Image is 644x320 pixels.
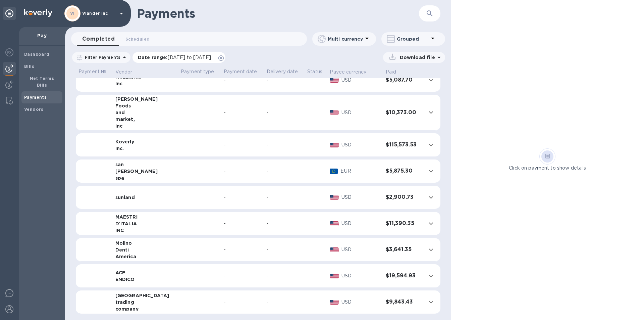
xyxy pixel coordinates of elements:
[341,109,380,116] p: USD
[168,55,211,60] span: [DATE] to [DATE]
[330,221,339,226] img: USD
[115,168,175,175] div: [PERSON_NAME]
[132,52,225,63] div: Date range:[DATE] to [DATE]
[267,220,302,227] div: -
[70,11,75,16] b: VI
[3,7,16,20] div: Unpin categories
[115,306,175,312] div: company
[397,36,429,42] p: Grouped
[115,175,175,181] div: spa
[340,168,380,175] p: EUR
[267,246,302,253] div: -
[115,253,175,260] div: America
[509,165,586,172] p: Click on payment to show details
[30,76,54,88] b: Net Terms Bills
[341,246,380,253] p: USD
[115,145,175,152] div: Inc.
[397,54,435,61] p: Download file
[330,68,366,76] p: Payee currency
[330,110,339,115] img: USD
[224,141,261,148] div: -
[330,78,339,83] img: USD
[24,64,34,69] b: Bills
[181,68,218,75] p: Payment type
[115,109,175,116] div: and
[115,220,175,227] div: D'ITALIA
[426,107,436,118] button: expand row
[115,269,175,276] div: ACE
[341,194,380,201] p: USD
[330,68,375,76] span: Payee currency
[115,214,175,220] div: MAESTRI
[330,247,339,252] img: USD
[24,32,60,39] p: Pay
[386,109,420,116] h3: $10,373.00
[386,220,420,227] h3: $11,390.35
[5,48,13,56] img: Foreign exchange
[115,68,132,76] p: Vendor
[426,297,436,307] button: expand row
[426,245,436,255] button: expand row
[115,227,175,234] div: INC
[224,194,261,201] div: -
[24,107,44,112] b: Vendors
[426,271,436,281] button: expand row
[224,77,261,84] div: -
[224,168,261,175] div: -
[224,220,261,227] div: -
[386,194,420,200] h3: $2,900.73
[386,168,420,174] h3: $5,875.30
[330,300,339,305] img: USD
[267,109,302,116] div: -
[115,299,175,306] div: trading
[328,36,363,42] p: Multi currency
[115,194,175,201] div: sunland
[386,68,396,76] p: Paid
[307,68,324,75] p: Status
[341,299,380,306] p: USD
[115,240,175,246] div: Molino
[330,195,339,200] img: USD
[386,142,420,148] h3: $115,573.53
[115,276,175,283] div: ENDICO
[224,109,261,116] div: -
[267,68,302,75] p: Delivery date
[115,80,175,87] div: Inc
[138,54,214,61] p: Date range :
[341,220,380,227] p: USD
[224,272,261,279] div: -
[341,272,380,279] p: USD
[386,299,420,305] h3: $9,843.43
[115,138,175,145] div: Koverly
[426,140,436,150] button: expand row
[115,161,175,168] div: san
[267,299,302,306] div: -
[267,141,302,148] div: -
[341,141,380,148] p: USD
[82,11,116,16] p: Viander inc
[267,194,302,201] div: -
[267,272,302,279] div: -
[426,75,436,85] button: expand row
[426,219,436,229] button: expand row
[115,292,175,299] div: [GEOGRAPHIC_DATA]
[267,77,302,84] div: -
[341,77,380,84] p: USD
[24,95,47,100] b: Payments
[386,273,420,279] h3: $19,594.93
[224,246,261,253] div: -
[330,274,339,278] img: USD
[267,168,302,175] div: -
[224,68,261,75] p: Payment date
[115,116,175,123] div: market,
[78,68,110,75] p: Payment №
[426,166,436,176] button: expand row
[82,54,120,60] p: Filter Payments
[115,96,175,102] div: [PERSON_NAME]
[82,34,115,44] span: Completed
[386,68,405,76] span: Paid
[330,143,339,147] img: USD
[115,102,175,109] div: Foods
[386,246,420,253] h3: $3,641.35
[24,52,50,57] b: Dashboard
